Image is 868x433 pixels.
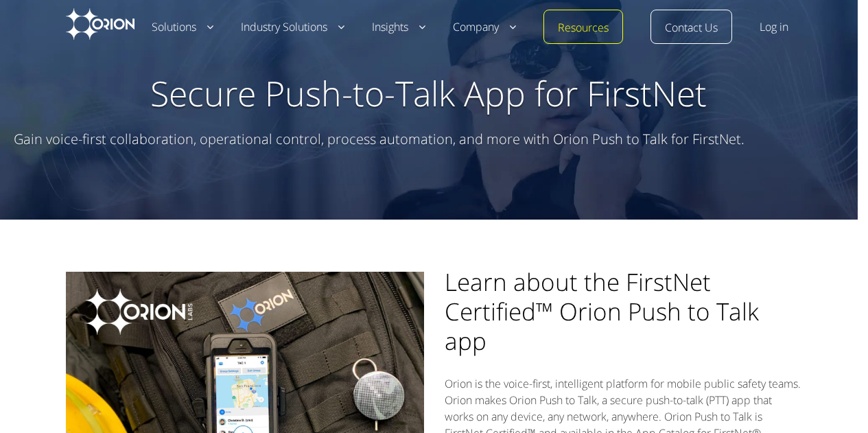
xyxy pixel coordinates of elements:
[799,367,868,433] iframe: Chat Widget
[558,20,609,36] a: Resources
[241,19,344,36] a: Industry Solutions
[453,19,516,36] a: Company
[445,267,803,355] h2: Learn about the FirstNet Certified™ Orion Push to Talk app
[372,19,425,36] a: Insights
[14,70,844,117] h1: Secure Push-to-Talk App for FirstNet
[14,131,844,148] p: Gain voice-first collaboration, operational control, process automation, and more with Orion Push...
[152,19,213,36] a: Solutions
[66,8,134,40] img: Orion
[665,20,718,36] a: Contact Us
[760,19,788,36] a: Log in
